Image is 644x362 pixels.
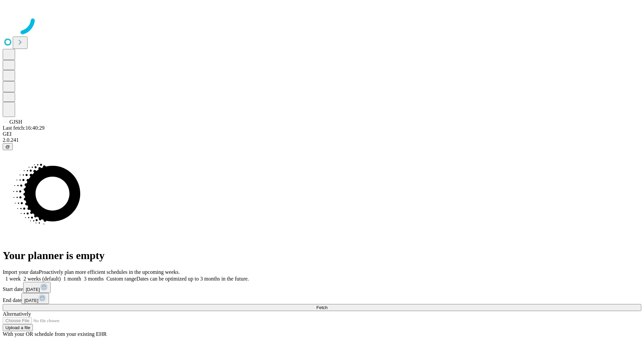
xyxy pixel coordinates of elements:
[3,293,641,304] div: End date
[84,276,104,282] span: 3 months
[3,324,33,331] button: Upload a file
[5,144,10,149] span: @
[3,282,641,293] div: Start date
[137,276,249,282] span: Dates can be optimized up to 3 months in the future.
[3,131,641,137] div: GEI
[23,282,51,293] button: [DATE]
[26,287,40,292] span: [DATE]
[3,125,45,131] span: Last fetch: 16:40:29
[3,331,107,337] span: With your OR schedule from your existing EHR
[5,276,21,282] span: 1 week
[3,304,641,311] button: Fetch
[23,276,61,282] span: 2 weeks (default)
[3,311,31,317] span: Alternatively
[316,305,327,310] span: Fetch
[3,137,641,143] div: 2.0.241
[9,119,22,125] span: GJSH
[24,298,38,303] span: [DATE]
[21,293,49,304] button: [DATE]
[106,276,136,282] span: Custom range
[3,269,39,275] span: Import your data
[63,276,81,282] span: 1 month
[3,249,641,262] h1: Your planner is empty
[39,269,180,275] span: Proactively plan more efficient schedules in the upcoming weeks.
[3,143,13,150] button: @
